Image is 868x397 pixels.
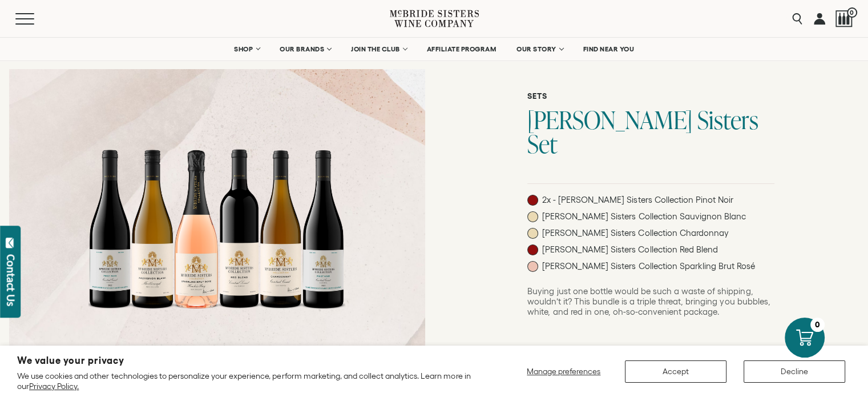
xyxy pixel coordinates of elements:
a: OUR BRANDS [272,38,338,61]
span: Manage preferences [527,367,600,376]
h6: Sets [527,91,774,101]
div: 0 [810,318,825,332]
a: FIND NEAR YOU [576,38,642,61]
span: AFFILIATE PROGRAM [427,45,496,53]
a: JOIN THE CLUB [344,38,414,61]
span: JOIN THE CLUB [351,45,400,53]
span: [PERSON_NAME] Sisters Collection Sparkling Brut Rosé [542,261,755,271]
span: 0 [847,7,857,18]
a: OUR STORY [509,38,570,61]
button: Manage preferences [520,360,608,383]
span: FIND NEAR YOU [583,45,635,53]
span: [PERSON_NAME] Sisters Collection Red Blend [542,244,718,255]
div: Contact Us [5,254,17,306]
h1: [PERSON_NAME] Sisters Set [527,108,774,156]
span: [PERSON_NAME] Sisters Collection Chardonnay [542,228,729,238]
p: Buying just one bottle would be such a waste of shipping, wouldn’t it? This bundle is a triple th... [527,286,774,317]
p: We use cookies and other technologies to personalize your experience, perform marketing, and coll... [17,371,478,391]
span: OUR STORY [516,45,556,53]
a: Privacy Policy. [29,382,79,391]
span: SHOP [234,45,253,53]
button: Mobile Menu Trigger [15,13,56,25]
span: 2x - [PERSON_NAME] Sisters Collection Pinot Noir [542,195,733,205]
button: Accept [625,360,726,383]
a: SHOP [227,38,267,61]
button: Decline [744,360,845,383]
span: OUR BRANDS [280,45,324,53]
h2: We value your privacy [17,356,478,366]
span: [PERSON_NAME] Sisters Collection Sauvignon Blanc [542,211,746,222]
a: AFFILIATE PROGRAM [419,38,504,61]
